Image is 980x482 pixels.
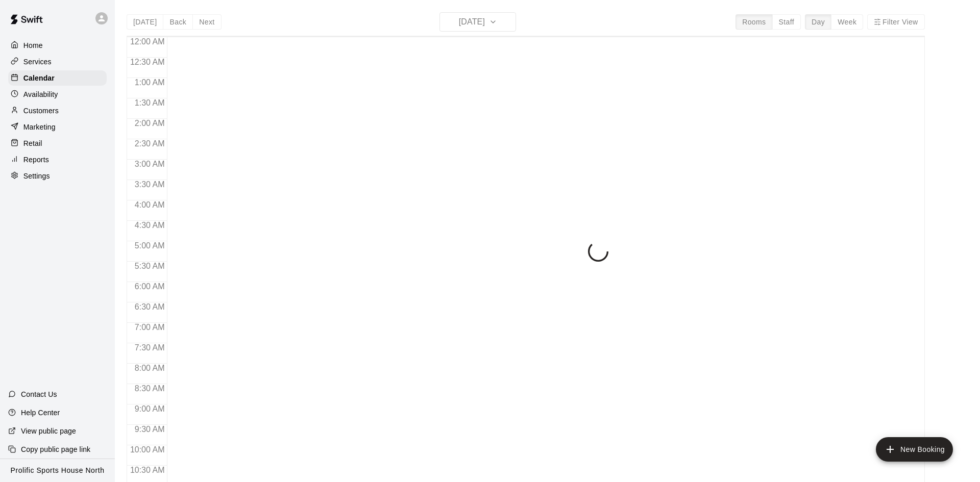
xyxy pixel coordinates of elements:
[23,138,42,148] p: Retail
[8,119,107,135] a: Marketing
[132,139,167,148] span: 2:30 AM
[8,136,107,151] a: Retail
[132,302,167,311] span: 6:30 AM
[132,425,167,434] span: 9:30 AM
[132,404,167,413] span: 9:00 AM
[128,58,167,66] span: 12:30 AM
[8,38,107,53] a: Home
[8,87,107,102] a: Availability
[876,437,953,462] button: add
[132,200,167,209] span: 4:00 AM
[8,103,107,118] a: Customers
[132,384,167,393] span: 8:30 AM
[132,98,167,107] span: 1:30 AM
[128,466,167,474] span: 10:30 AM
[21,389,57,399] p: Contact Us
[8,152,107,167] a: Reports
[23,106,59,116] p: Customers
[23,155,49,165] p: Reports
[11,465,105,476] p: Prolific Sports House North
[132,343,167,352] span: 7:30 AM
[132,180,167,189] span: 3:30 AM
[23,171,50,181] p: Settings
[132,160,167,168] span: 3:00 AM
[23,57,52,67] p: Services
[132,262,167,270] span: 5:30 AM
[8,54,107,69] a: Services
[132,241,167,250] span: 5:00 AM
[23,89,58,99] p: Availability
[132,221,167,230] span: 4:30 AM
[128,37,167,46] span: 12:00 AM
[128,445,167,454] span: 10:00 AM
[21,408,60,418] p: Help Center
[132,323,167,332] span: 7:00 AM
[132,78,167,87] span: 1:00 AM
[132,282,167,291] span: 6:00 AM
[21,444,90,454] p: Copy public page link
[21,426,76,436] p: View public page
[23,40,43,50] p: Home
[8,70,107,86] a: Calendar
[8,168,107,184] a: Settings
[23,122,56,132] p: Marketing
[23,73,55,83] p: Calendar
[132,364,167,372] span: 8:00 AM
[132,119,167,128] span: 2:00 AM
